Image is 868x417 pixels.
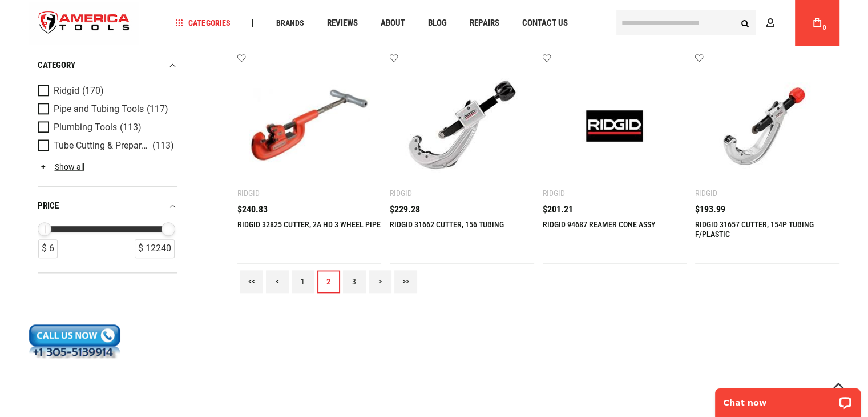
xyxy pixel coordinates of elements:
a: Brands [271,15,309,31]
a: > [369,270,391,293]
span: About [380,19,405,27]
div: Ridgid [390,189,412,198]
span: Brands [276,19,304,27]
div: $ 12240 [135,239,175,258]
a: RIDGID 31657 CUTTER, 154P TUBING F/PLASTIC [695,220,814,239]
div: Ridgid [237,189,260,198]
img: RIDGID 31662 CUTTER, 156 TUBING [401,65,523,187]
a: store logo [29,2,140,45]
a: Blog [422,15,451,31]
div: category [38,58,177,73]
span: (117) [147,105,168,114]
span: Tube Cutting & Preparation [54,141,150,151]
span: (113) [120,123,142,133]
a: RIDGID 94687 REAMER CONE ASSY [543,220,655,229]
div: price [38,198,177,214]
a: Contact Us [516,15,572,31]
a: Ridgid (170) [38,85,175,97]
span: Blog [427,19,446,27]
a: RIDGID 32825 CUTTER, 2A HD 3 WHEEL PIPE [237,220,381,229]
a: >> [394,270,417,293]
div: $ 6 [38,239,58,258]
a: 3 [343,270,366,293]
div: Ridgid [543,189,565,198]
span: (113) [152,141,174,151]
a: 2 [317,270,340,293]
a: Tube Cutting & Preparation (113) [38,139,175,152]
span: (170) [82,86,104,96]
img: RIDGID 94687 REAMER CONE ASSY [554,65,676,187]
span: $229.28 [390,205,420,214]
a: Repairs [464,15,504,31]
div: Ridgid [695,189,717,198]
span: Repairs [469,19,499,27]
span: Categories [175,19,230,27]
iframe: LiveChat chat widget [708,381,868,417]
a: << [240,270,263,293]
a: Pipe and Tubing Tools (117) [38,103,175,115]
a: Show all [38,162,84,171]
a: RIDGID 31662 CUTTER, 156 TUBING [390,220,504,229]
a: Categories [170,15,235,31]
div: Product Filters [38,46,177,273]
a: Plumbing Tools (113) [38,121,175,134]
span: $201.21 [543,205,573,214]
a: Reviews [321,15,362,31]
span: Ridgid [54,86,79,96]
span: $240.83 [237,205,268,214]
img: America Tools [29,2,140,45]
span: Contact Us [522,19,567,27]
img: RIDGID 32825 CUTTER, 2A HD 3 WHEEL PIPE [249,65,370,187]
span: Reviews [326,19,357,27]
span: 0 [823,25,826,31]
a: 1 [292,270,314,293]
span: Plumbing Tools [54,122,117,133]
button: Search [734,12,756,34]
a: About [375,15,410,31]
span: $193.99 [695,205,725,214]
span: Pipe and Tubing Tools [54,104,144,114]
img: callout_customer_support2.gif [29,324,120,358]
a: < [266,270,289,293]
img: RIDGID 31657 CUTTER, 154P TUBING F/PLASTIC [706,65,828,187]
